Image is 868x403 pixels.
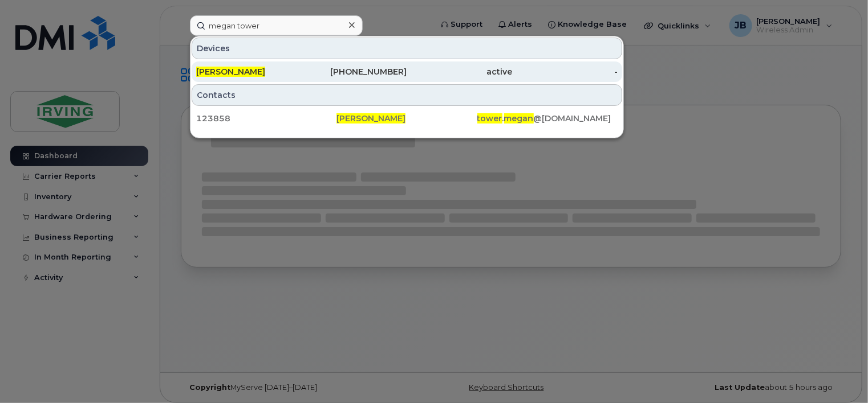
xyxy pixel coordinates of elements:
div: . @[DOMAIN_NAME] [477,113,618,124]
div: Contacts [192,84,622,106]
span: [PERSON_NAME] [336,113,405,124]
div: [PHONE_NUMBER] [302,66,407,77]
div: 123858 [196,113,336,124]
span: megan [504,113,534,124]
a: [PERSON_NAME][PHONE_NUMBER]active- [192,61,622,82]
div: active [407,66,513,77]
a: 123858[PERSON_NAME]tower.megan@[DOMAIN_NAME] [192,108,622,129]
span: tower [477,113,502,124]
div: - [512,66,618,77]
span: [PERSON_NAME] [196,67,265,77]
div: Devices [192,38,622,59]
